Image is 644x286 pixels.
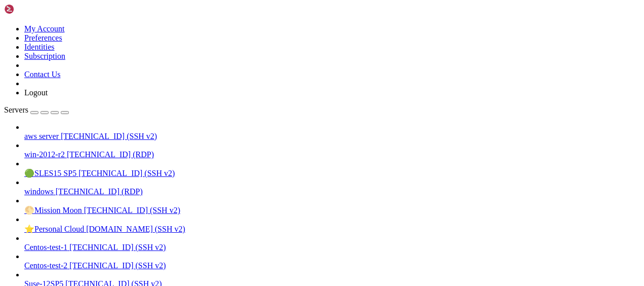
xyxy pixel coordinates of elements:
li: ⭐Personal Cloud [DOMAIN_NAME] (SSH v2) [24,215,640,234]
span: 🟢SLES15 SP5 [24,169,76,177]
span: aws server [24,132,59,140]
a: Preferences [24,33,62,42]
span: Servers [4,105,28,114]
span: [TECHNICAL_ID] (SSH v2) [78,169,175,177]
li: 🌕Mission Moon [TECHNICAL_ID] (SSH v2) [24,196,640,215]
span: [TECHNICAL_ID] (RDP) [67,150,154,159]
span: Centos-test-1 [24,243,67,252]
span: [TECHNICAL_ID] (RDP) [56,187,143,196]
li: Centos-test-1 [TECHNICAL_ID] (SSH v2) [24,234,640,252]
span: win-2012-r2 [24,150,65,159]
span: [TECHNICAL_ID] (SSH v2) [69,261,166,270]
a: Contact Us [24,70,61,79]
a: 🟢SLES15 SP5 [TECHNICAL_ID] (SSH v2) [24,168,640,178]
a: My Account [24,24,65,33]
a: 🌕Mission Moon [TECHNICAL_ID] (SSH v2) [24,205,640,215]
span: windows [24,187,54,196]
span: Centos-test-2 [24,261,67,270]
li: Centos-test-2 [TECHNICAL_ID] (SSH v2) [24,252,640,270]
a: Centos-test-1 [TECHNICAL_ID] (SSH v2) [24,243,640,252]
a: windows [TECHNICAL_ID] (RDP) [24,187,640,196]
span: 🌕Mission Moon [24,206,82,214]
span: ⭐Personal Cloud [24,225,84,233]
span: [TECHNICAL_ID] (SSH v2) [69,243,166,252]
a: Centos-test-2 [TECHNICAL_ID] (SSH v2) [24,261,640,270]
li: aws server [TECHNICAL_ID] (SSH v2) [24,123,640,141]
li: windows [TECHNICAL_ID] (RDP) [24,178,640,196]
a: Subscription [24,52,65,60]
a: Identities [24,43,55,51]
span: [TECHNICAL_ID] (SSH v2) [61,132,157,140]
span: [TECHNICAL_ID] (SSH v2) [84,206,180,214]
img: Shellngn [4,4,62,14]
a: win-2012-r2 [TECHNICAL_ID] (RDP) [24,150,640,159]
a: ⭐Personal Cloud [DOMAIN_NAME] (SSH v2) [24,224,640,234]
a: aws server [TECHNICAL_ID] (SSH v2) [24,132,640,141]
a: Servers [4,105,69,114]
li: 🟢SLES15 SP5 [TECHNICAL_ID] (SSH v2) [24,159,640,178]
span: [DOMAIN_NAME] (SSH v2) [86,225,185,233]
li: win-2012-r2 [TECHNICAL_ID] (RDP) [24,141,640,159]
a: Logout [24,88,48,97]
